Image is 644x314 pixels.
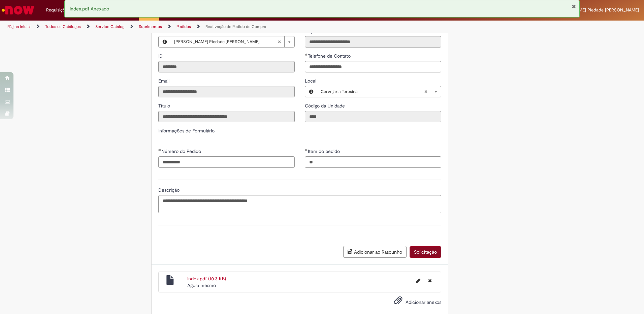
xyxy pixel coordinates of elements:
button: Favorecido, Visualizar este registro Maria Da Piedade Veloso Claves De Oliveira [159,36,171,47]
button: Editar nome de arquivo index.pdf [412,275,424,286]
span: Local [305,78,318,84]
span: Obrigatório Preenchido [305,53,308,56]
span: [PERSON_NAME] Piedade [PERSON_NAME] [552,7,639,13]
button: Adicionar anexos [392,294,404,310]
input: Item do pedido [305,156,441,168]
a: [PERSON_NAME] Piedade [PERSON_NAME]Limpar campo Favorecido [171,36,294,47]
a: Service Catalog [95,24,124,29]
span: Cervejaria Teresina [321,86,424,97]
label: Informações de Formulário [158,128,215,134]
span: Obrigatório Preenchido [158,149,161,151]
span: Obrigatório Preenchido [305,149,308,151]
span: Telefone de Contato [308,53,352,59]
span: Número do Pedido [161,148,202,154]
abbr: Limpar campo Favorecido [274,36,284,47]
input: ID [158,61,295,72]
button: Excluir index.pdf [424,275,436,286]
span: [PERSON_NAME] Piedade [PERSON_NAME] [174,36,278,47]
span: Adicionar anexos [406,299,441,305]
input: Código da Unidade [305,111,441,122]
input: Departamento [305,36,441,48]
a: Reativação de Pedido de Compra [205,24,266,29]
abbr: Limpar campo Local [421,86,431,97]
span: Requisições [46,7,70,13]
time: 29/08/2025 09:28:40 [187,282,216,288]
span: Agora mesmo [187,282,216,288]
a: Pedidos [176,24,191,29]
a: index.pdf (10.3 KB) [187,276,226,282]
span: Item do pedido [308,148,341,154]
a: Página inicial [7,24,31,29]
a: Cervejaria TeresinaLimpar campo Local [317,86,441,97]
input: Telefone de Contato [305,61,441,72]
button: Fechar Notificação [572,4,576,9]
textarea: Descrição [158,195,441,213]
img: ServiceNow [1,3,35,17]
span: Descrição [158,187,181,193]
button: Adicionar ao Rascunho [343,246,407,258]
label: Somente leitura - Título [158,102,171,109]
span: index.pdf Anexado [70,6,109,12]
input: Email [158,86,295,97]
span: Somente leitura - Email [158,78,171,84]
span: Somente leitura - Código da Unidade [305,103,346,109]
label: Somente leitura - ID [158,53,164,59]
a: Todos os Catálogos [45,24,81,29]
span: Somente leitura - Título [158,103,171,109]
input: Título [158,111,295,122]
input: Número do Pedido [158,156,295,168]
ul: Trilhas de página [5,21,424,33]
button: Local, Visualizar este registro Cervejaria Teresina [305,86,317,97]
label: Somente leitura - Email [158,77,171,84]
a: Suprimentos [139,24,162,29]
button: Solicitação [410,246,441,258]
label: Somente leitura - Código da Unidade [305,102,346,109]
